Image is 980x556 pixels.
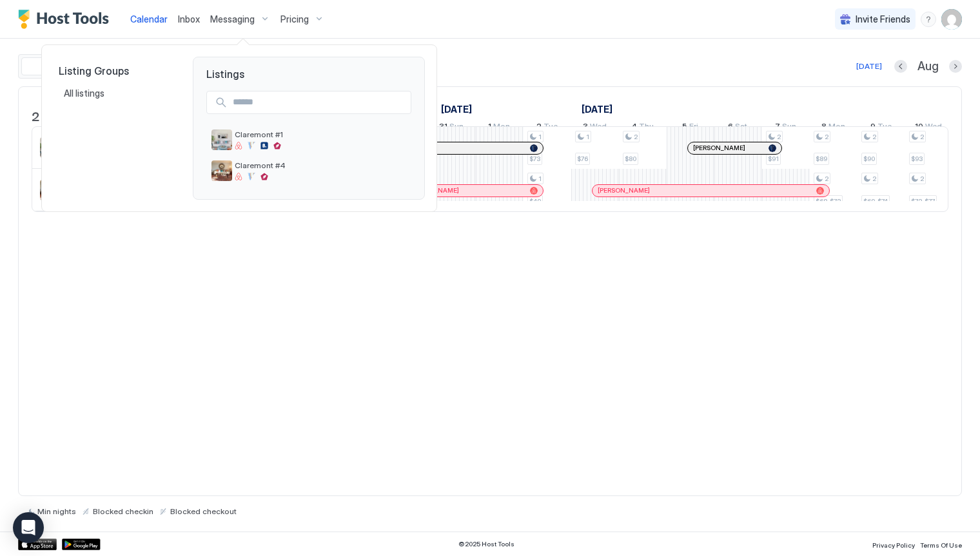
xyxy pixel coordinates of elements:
[211,129,232,150] div: listing image
[235,160,406,170] span: Claremont #4
[228,91,411,113] input: Input Field
[59,64,172,77] span: Listing Groups
[64,88,106,99] span: All listings
[235,129,406,139] span: Claremont #1
[13,512,44,543] div: Open Intercom Messenger
[193,57,424,81] span: Listings
[211,160,232,181] div: listing image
